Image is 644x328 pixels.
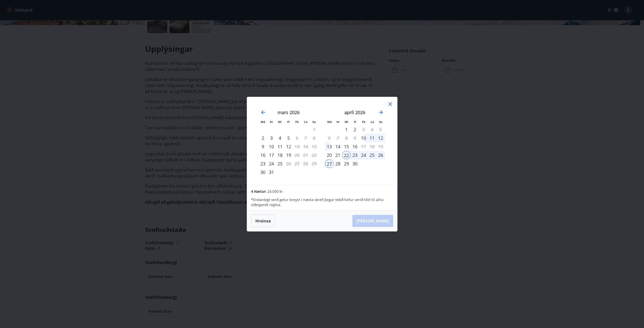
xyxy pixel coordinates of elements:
[284,151,293,159] td: Choose fimmtudagur, 19. mars 2026 as your check-in date. It’s available.
[344,109,365,115] strong: apríl 2026
[378,109,384,115] div: Move forward to switch to the next month.
[342,142,351,151] div: 15
[371,120,374,124] small: La
[251,197,393,207] p: * Endanlegt verð getur breyst í næsta skrefi þegar tekið hefur verið tillit til allra viðeigandi ...
[261,120,265,124] small: Má
[325,159,334,168] td: Selected as end date. mánudagur, 27. apríl 2026
[359,142,368,151] td: Choose föstudagur, 17. apríl 2026 as your check-in date. It’s available.
[293,159,301,168] td: Not available. föstudagur, 27. mars 2026
[351,134,359,142] td: Not available. fimmtudagur, 9. apríl 2026
[368,151,376,159] div: 25
[276,151,284,159] div: 18
[284,142,293,151] div: 12
[276,142,284,151] div: 11
[325,151,334,159] div: Aðeins innritun í boði
[325,151,334,159] td: Choose mánudagur, 20. apríl 2026 as your check-in date. It’s available.
[267,134,276,142] div: 3
[351,151,359,159] div: 23
[287,120,290,124] small: Fi
[334,151,342,159] td: Choose þriðjudagur, 21. apríl 2026 as your check-in date. It’s available.
[293,142,301,151] td: Choose föstudagur, 13. mars 2026 as your check-in date. It’s available.
[251,189,266,194] span: 4 Nætur:
[260,109,266,115] div: Move backward to switch to the previous month.
[284,151,293,159] div: 19
[334,142,342,151] td: Choose þriðjudagur, 14. apríl 2026 as your check-in date. It’s available.
[267,151,276,159] td: Choose þriðjudagur, 17. mars 2026 as your check-in date. It’s available.
[342,142,351,151] td: Choose miðvikudagur, 15. apríl 2026 as your check-in date. It’s available.
[276,134,284,142] td: Choose miðvikudagur, 4. mars 2026 as your check-in date. It’s available.
[267,189,284,194] span: 24.000 kr.
[304,120,307,124] small: La
[325,159,334,168] div: 27
[351,125,359,134] td: Choose fimmtudagur, 2. apríl 2026 as your check-in date. It’s available.
[359,151,368,159] td: Selected. föstudagur, 24. apríl 2026
[267,168,276,176] td: Choose þriðjudagur, 31. mars 2026 as your check-in date. It’s available.
[351,151,359,159] td: Selected. fimmtudagur, 23. apríl 2026
[293,151,301,159] td: Choose föstudagur, 20. mars 2026 as your check-in date. It’s available.
[368,134,376,142] div: 11
[342,125,351,134] div: 1
[351,159,359,168] td: Choose fimmtudagur, 30. apríl 2026 as your check-in date. It’s available.
[267,134,276,142] td: Choose þriðjudagur, 3. mars 2026 as your check-in date. It’s available.
[284,134,293,142] td: Choose fimmtudagur, 5. mars 2026 as your check-in date. It’s available.
[267,159,276,168] td: Choose þriðjudagur, 24. mars 2026 as your check-in date. It’s available.
[293,142,301,151] div: Aðeins útritun í boði
[310,151,318,159] td: Not available. sunnudagur, 22. mars 2026
[376,125,385,134] td: Not available. sunnudagur, 5. apríl 2026
[359,125,368,134] td: Choose föstudagur, 3. apríl 2026 as your check-in date. It’s available.
[351,125,359,134] div: 2
[376,142,385,151] td: Not available. sunnudagur, 19. apríl 2026
[325,142,334,151] div: 13
[359,142,368,151] div: Aðeins útritun í boði
[259,142,267,151] div: Aðeins innritun í boði
[359,151,368,159] div: 24
[310,125,318,134] td: Not available. sunnudagur, 1. mars 2026
[284,159,293,168] td: Choose fimmtudagur, 26. mars 2026 as your check-in date. It’s available.
[359,134,368,142] div: Aðeins innritun í boði
[351,142,359,151] div: 16
[368,134,376,142] td: Choose laugardagur, 11. apríl 2026 as your check-in date. It’s available.
[376,134,385,142] td: Choose sunnudagur, 12. apríl 2026 as your check-in date. It’s available.
[334,159,342,168] td: Choose þriðjudagur, 28. apríl 2026 as your check-in date. It’s available.
[368,142,376,151] td: Not available. laugardagur, 18. apríl 2026
[293,134,301,142] div: Aðeins útritun í boði
[342,134,351,142] td: Not available. miðvikudagur, 8. apríl 2026
[259,142,267,151] td: Choose mánudagur, 9. mars 2026 as your check-in date. It’s available.
[342,159,351,168] td: Choose miðvikudagur, 29. apríl 2026 as your check-in date. It’s available.
[325,134,334,142] td: Not available. mánudagur, 6. apríl 2026
[276,142,284,151] td: Choose miðvikudagur, 11. mars 2026 as your check-in date. It’s available.
[368,125,376,134] td: Not available. laugardagur, 4. apríl 2026
[310,142,318,151] td: Not available. sunnudagur, 15. mars 2026
[351,142,359,151] td: Choose fimmtudagur, 16. apríl 2026 as your check-in date. It’s available.
[301,142,310,151] td: Not available. laugardagur, 14. mars 2026
[259,159,267,168] div: Aðeins innritun í boði
[284,159,293,168] div: Aðeins útritun í boði
[276,134,284,142] div: 4
[376,134,385,142] div: 12
[259,134,267,142] td: Choose mánudagur, 2. mars 2026 as your check-in date. It’s available.
[310,159,318,168] td: Not available. sunnudagur, 29. mars 2026
[301,134,310,142] td: Not available. laugardagur, 7. mars 2026
[259,151,267,159] td: Choose mánudagur, 16. mars 2026 as your check-in date. It’s available.
[310,134,318,142] td: Not available. sunnudagur, 8. mars 2026
[284,142,293,151] td: Choose fimmtudagur, 12. mars 2026 as your check-in date. It’s available.
[334,142,342,151] div: 14
[342,151,351,159] td: Selected as start date. miðvikudagur, 22. apríl 2026
[379,120,383,124] small: Su
[342,159,351,168] div: 29
[259,159,267,168] td: Choose mánudagur, 23. mars 2026 as your check-in date. It’s available.
[345,120,348,124] small: Mi
[276,159,284,168] td: Choose miðvikudagur, 25. mars 2026 as your check-in date. It’s available.
[312,120,316,124] small: Su
[301,151,310,159] td: Not available. laugardagur, 21. mars 2026
[267,168,276,176] div: 31
[259,168,267,176] div: Aðeins innritun í boði
[276,159,284,168] div: 25
[334,134,342,142] td: Not available. þriðjudagur, 7. apríl 2026
[376,151,385,159] td: Selected. sunnudagur, 26. apríl 2026
[277,109,300,115] strong: mars 2026
[337,120,340,124] small: Þr
[267,142,276,151] div: 10
[267,159,276,168] div: 24
[368,151,376,159] td: Selected. laugardagur, 25. apríl 2026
